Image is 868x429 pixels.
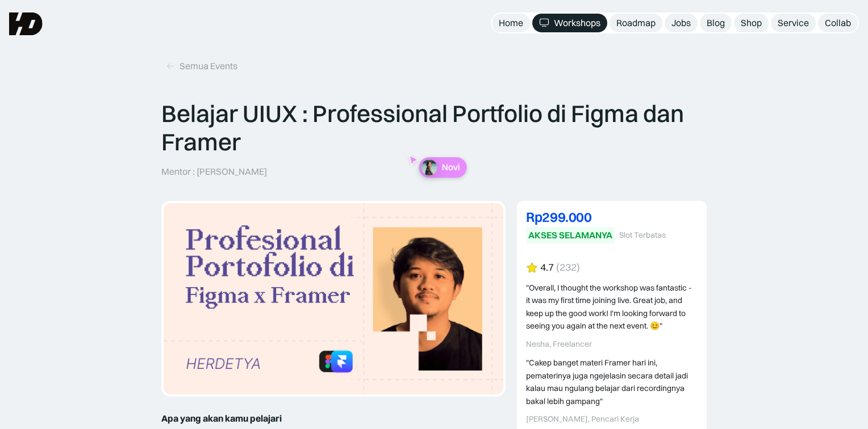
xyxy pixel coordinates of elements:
a: Service [771,14,816,32]
div: Workshops [554,17,600,29]
a: Shop [734,14,769,32]
p: Novi [442,162,460,173]
div: Semua Events [180,60,237,72]
div: AKSES SELAMANYA [528,229,612,241]
strong: Apa yang akan kamu pelajari [161,413,282,424]
a: Blog [700,14,732,32]
a: Jobs [665,14,698,32]
div: Nesha, Freelancer [526,339,698,349]
div: Home [499,17,523,29]
div: 4.7 [540,262,554,274]
a: Roadmap [610,14,662,32]
a: Workshops [532,14,607,32]
div: Jobs [671,17,691,29]
a: Home [492,14,530,32]
div: (232) [556,262,580,274]
p: Belajar UIUX : Professional Portfolio di Figma dan Framer [161,99,707,157]
div: [PERSON_NAME], Pencari Kerja [526,414,698,424]
div: "Overall, I thought the workshop was fantastic - it was my first time joining live. Great job, an... [526,281,698,333]
div: Shop [741,17,762,29]
div: "Cakep banget materi Framer hari ini, pematerinya juga ngejelasin secara detail jadi kalau mau ng... [526,356,698,407]
div: Rp299.000 [526,210,698,224]
div: Service [778,17,809,29]
div: Roadmap [616,17,656,29]
div: Slot Terbatas [619,230,666,240]
a: Semua Events [161,57,242,75]
a: Collab [818,14,858,32]
div: Blog [707,17,725,29]
div: Collab [825,17,851,29]
p: Mentor : [PERSON_NAME] [161,166,267,178]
